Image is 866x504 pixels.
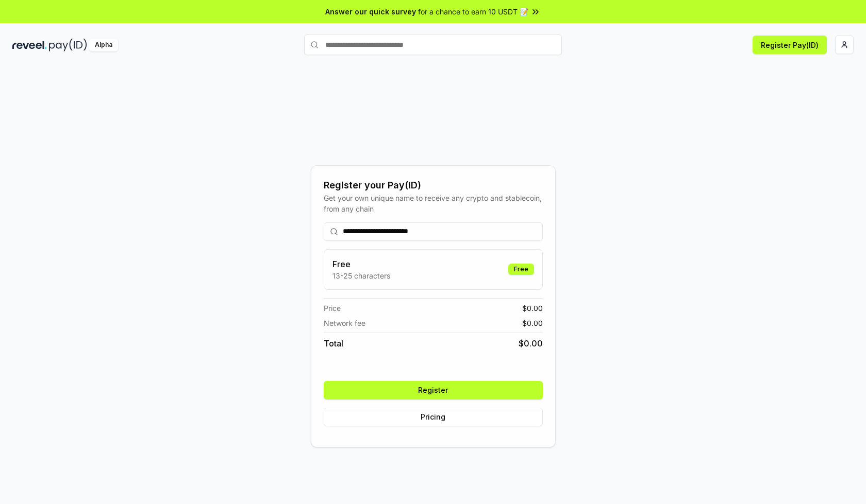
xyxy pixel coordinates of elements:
span: Total [324,337,343,350]
div: Get your own unique name to receive any crypto and stablecoin, from any chain [324,193,543,214]
button: Register Pay(ID) [753,36,827,54]
img: reveel_dark [12,39,47,51]
span: $ 0.00 [522,318,543,328]
span: Answer our quick survey [325,6,416,17]
div: Free [508,264,534,275]
div: Register your Pay(ID) [324,178,543,193]
button: Register [324,381,543,399]
div: Alpha [89,39,118,51]
span: for a chance to earn 10 USDT 📝 [418,6,528,17]
button: Pricing [324,408,543,426]
img: pay_id [49,39,87,51]
span: $ 0.00 [519,337,543,350]
h3: Free [332,258,390,270]
span: Network fee [324,318,365,328]
span: $ 0.00 [522,303,543,314]
p: 13-25 characters [332,270,390,281]
span: Price [324,303,341,314]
